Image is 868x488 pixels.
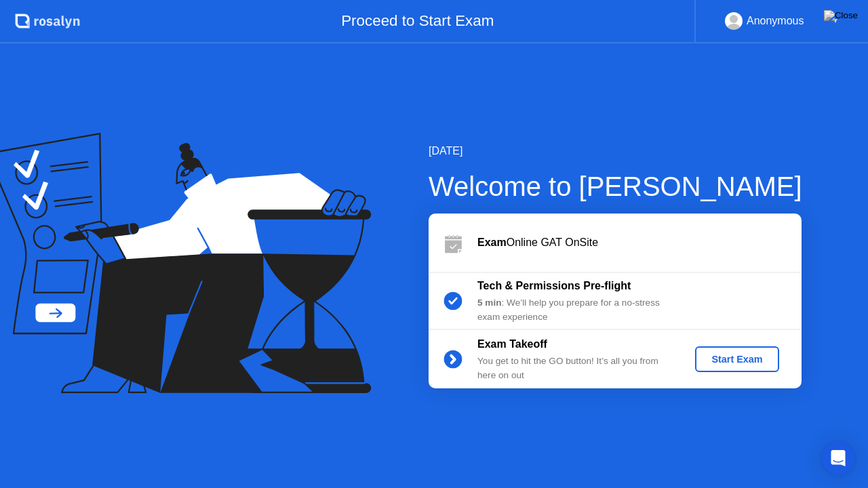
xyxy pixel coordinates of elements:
[429,143,802,159] div: [DATE]
[695,346,778,372] button: Start Exam
[747,12,804,30] div: Anonymous
[822,442,854,474] div: Open Intercom Messenger
[477,296,673,324] div: : We’ll help you prepare for a no-stress exam experience
[477,280,631,291] b: Tech & Permissions Pre-flight
[477,235,802,251] div: Online GAT OnSite
[429,166,802,207] div: Welcome to [PERSON_NAME]
[477,298,502,308] b: 5 min
[477,237,507,248] b: Exam
[701,354,773,365] div: Start Exam
[824,10,858,21] img: Close
[477,354,673,382] div: You get to hit the GO button! It’s all you from here on out
[477,338,547,350] b: Exam Takeoff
